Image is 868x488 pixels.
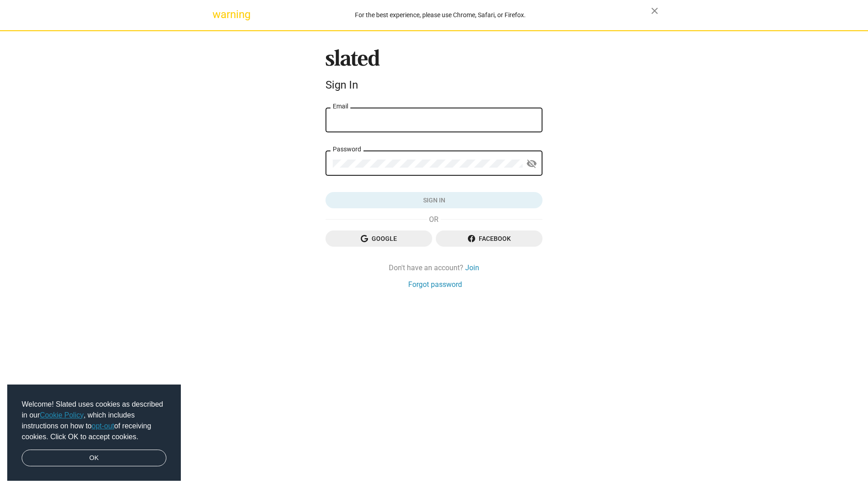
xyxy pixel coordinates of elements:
div: For the best experience, please use Chrome, Safari, or Firefox. [230,9,651,21]
sl-branding: Sign In [325,49,542,95]
button: Show password [523,155,541,173]
span: Facebook [443,230,535,247]
mat-icon: visibility_off [526,157,537,171]
a: Join [465,263,479,272]
div: cookieconsent [7,385,181,481]
mat-icon: warning [212,9,223,20]
button: Google [325,230,432,247]
button: Facebook [436,230,542,247]
span: Google [333,230,425,247]
mat-icon: close [649,5,660,16]
div: Sign In [325,79,542,91]
a: dismiss cookie message [22,450,166,467]
a: Forgot password [408,280,462,289]
span: Welcome! Slated uses cookies as described in our , which includes instructions on how to of recei... [22,399,166,442]
a: opt-out [92,422,114,430]
a: Cookie Policy [40,411,84,419]
div: Don't have an account? [325,263,542,272]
